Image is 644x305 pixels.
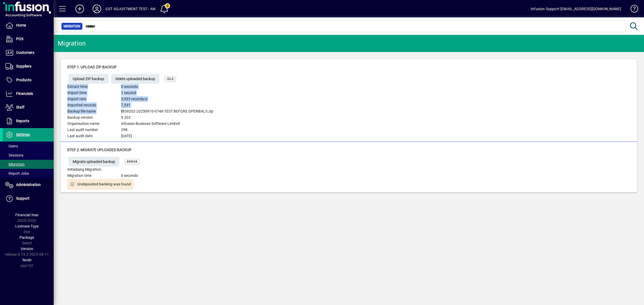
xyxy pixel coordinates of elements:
[16,91,33,96] span: Financials
[68,157,119,166] button: Migrate uploaded backup
[5,162,25,166] span: Migration
[15,224,39,228] span: Licensee Type
[73,75,104,83] span: Upload ZIP backup
[16,78,31,82] span: Products
[16,64,31,68] span: Suppliers
[67,90,121,96] td: Import time
[64,24,80,29] span: Migration
[77,181,131,187] span: Undeposited banking was found
[3,192,54,205] a: Support
[5,144,18,148] span: Users
[3,73,54,87] a: Products
[67,102,121,108] td: Imported records
[167,77,174,81] span: IDLE
[71,4,88,14] button: Add
[67,108,121,114] td: Backup file name
[15,213,39,217] span: Financial Year
[121,90,214,96] td: 1 second
[3,114,54,128] a: Reports
[16,37,23,41] span: POS
[67,96,121,102] td: Import rate
[67,65,117,69] span: Step 1: Upload ZIP backup
[20,235,34,240] span: Package
[67,173,121,179] td: Migration time
[3,19,54,32] a: Home
[67,121,121,127] td: Organisation name
[58,39,86,48] div: Migration
[16,50,34,55] span: Customers
[3,178,54,192] a: Administration
[121,84,214,90] td: 0 seconds
[121,102,214,108] td: 7,331
[16,132,30,137] span: Settings
[16,183,41,187] span: Administration
[3,101,54,114] a: Staff
[5,171,29,176] span: Report Jobs
[3,46,54,59] a: Customers
[3,32,54,46] a: POS
[88,4,105,14] button: Profile
[3,169,54,178] a: Report Jobs
[111,74,159,84] button: Delete uploaded backup
[121,96,214,102] td: 3,933 records/s
[3,60,54,73] a: Suppliers
[121,114,214,121] td: 9.202
[3,87,54,101] a: Financials
[67,127,121,133] td: Last audit number
[115,75,155,83] span: Delete uploaded backup
[67,84,121,90] td: Extract time
[127,160,138,163] span: ERROR
[67,114,121,121] td: Backup version
[121,127,214,133] td: 298
[121,121,214,127] td: Infusion Business Software Limited
[23,258,31,262] span: Node
[3,151,54,160] a: Sessions
[16,196,30,200] span: Support
[16,23,26,27] span: Home
[73,157,115,166] span: Migrate uploaded backup
[121,108,214,114] td: IBS9202-20250910-0748-TEST BEFORE OPENBALS.zip
[68,74,108,84] button: Upload ZIP backup
[3,142,54,151] a: Users
[531,5,621,13] div: Infusion Support [EMAIL_ADDRESS][DOMAIN_NAME]
[121,133,214,139] td: [DATE]
[16,105,24,109] span: Staff
[627,1,637,18] a: Knowledge Base
[3,160,54,169] a: Migration
[67,148,131,152] span: Step 2: Migrate uploaded backup
[67,166,174,173] td: Initialising Migration.
[21,247,33,251] span: Version
[5,153,23,157] span: Sessions
[67,133,121,139] td: Last audit date
[121,173,174,179] td: 0 seconds
[105,5,155,13] div: GST ADJUSTMENT TEST - AN
[16,119,29,123] span: Reports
